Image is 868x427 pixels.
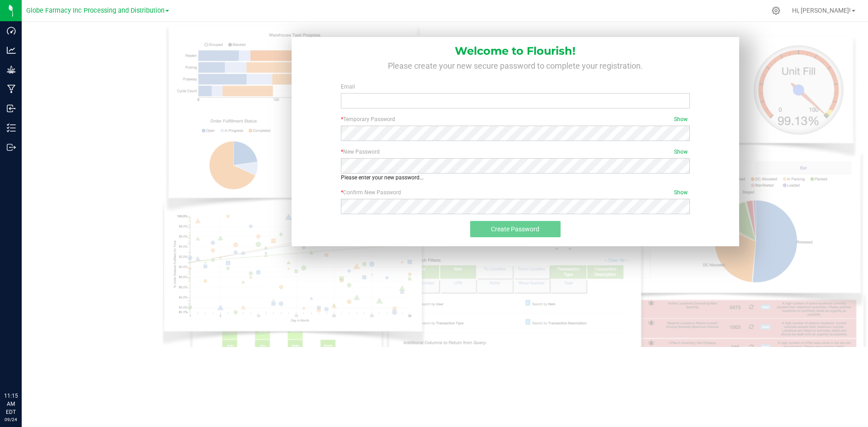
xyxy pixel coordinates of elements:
[770,6,782,15] div: Manage settings
[7,84,16,94] inline-svg: Manufacturing
[7,26,16,35] inline-svg: Dashboard
[792,7,851,14] span: Hi, [PERSON_NAME]!
[305,37,726,57] h1: Welcome to Flourish!
[674,115,688,123] span: Show
[341,188,690,197] label: Confirm New Password
[7,123,16,132] inline-svg: Inventory
[341,174,690,182] div: Please enter your new password...
[341,83,690,91] label: Email
[7,104,16,113] inline-svg: Inbound
[470,221,561,237] button: Create Password
[7,65,16,74] inline-svg: Grow
[7,46,16,55] inline-svg: Analytics
[4,392,18,416] p: 11:15 AM EDT
[26,7,165,14] span: Globe Farmacy Inc Processing and Distribution
[341,115,690,123] label: Temporary Password
[341,148,690,156] label: New Password
[674,148,688,156] span: Show
[7,143,16,152] inline-svg: Outbound
[4,416,18,423] p: 09/24
[388,61,643,70] span: Please create your new secure password to complete your registration.
[491,225,539,233] span: Create Password
[674,188,688,197] span: Show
